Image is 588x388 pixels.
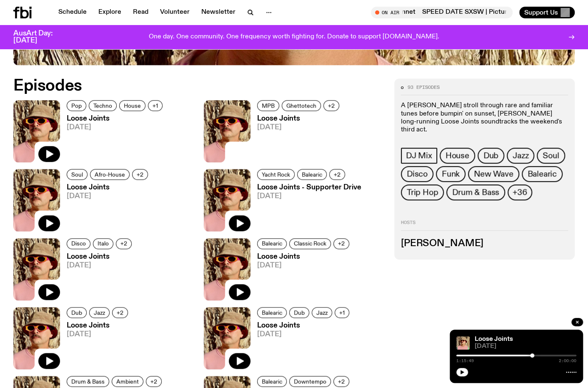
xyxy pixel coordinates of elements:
span: Soul [543,151,559,160]
a: Techno [89,100,117,111]
span: [DATE] [257,193,361,200]
button: Support Us [519,7,575,18]
span: Yacht Rock [262,171,290,178]
span: +2 [338,240,345,247]
span: Drum & Bass [71,378,105,385]
span: Downtempo [294,378,326,385]
a: House [440,148,475,164]
span: +2 [334,171,340,178]
span: Balearic [262,309,282,315]
a: Italo [93,238,113,249]
a: Trip Hop [401,184,444,200]
h3: Loose Joints - Supporter Drive [257,184,361,191]
img: Tyson stands in front of a paperbark tree wearing orange sunglasses, a suede bucket hat and a pin... [204,307,250,369]
p: A [PERSON_NAME] stroll through rare and familiar tunes before bumpin' on sunset, [PERSON_NAME] lo... [401,102,568,134]
span: Jazz [94,309,105,315]
a: Disco [67,238,90,249]
span: +1 [339,309,345,315]
span: Support Us [524,9,558,16]
span: Dub [294,309,305,315]
span: Soul [71,171,83,178]
button: +2 [333,238,349,249]
span: MPB [262,102,275,108]
span: Ambient [116,378,139,385]
span: Italo [98,240,109,247]
a: Tyson stands in front of a paperbark tree wearing orange sunglasses, a suede bucket hat and a pin... [456,336,470,350]
a: Balearic [257,376,287,387]
a: House [119,100,145,111]
span: +2 [137,171,143,178]
a: Disco [401,166,433,182]
h3: Loose Joints [257,115,342,122]
span: [DATE] [67,262,134,269]
a: Soul [67,169,88,180]
h3: [PERSON_NAME] [401,239,568,248]
span: 1:15:49 [456,359,474,363]
button: +2 [112,307,128,318]
button: +36 [508,184,532,200]
a: Soul [537,148,565,164]
span: +1 [153,102,158,108]
span: Funk [442,169,460,179]
span: Dub [71,309,82,315]
button: +2 [323,100,339,111]
a: Schedule [53,7,92,18]
img: Tyson stands in front of a paperbark tree wearing orange sunglasses, a suede bucket hat and a pin... [204,100,250,162]
span: Jazz [513,151,528,160]
a: Drum & Bass [446,184,505,200]
span: Afro-House [95,171,125,178]
a: Jazz [507,148,534,164]
h2: Hosts [401,220,568,230]
span: [DATE] [67,124,165,131]
a: Loose Joints[DATE] [60,184,150,231]
p: One day. One community. One frequency worth fighting for. Donate to support [DOMAIN_NAME]. [149,33,439,41]
a: Drum & Bass [67,376,109,387]
a: Jazz [312,307,332,318]
a: Loose Joints[DATE] [60,322,130,369]
a: Yacht Rock [257,169,295,180]
h3: Loose Joints [257,322,352,329]
a: Afro-House [90,169,130,180]
a: Dub [289,307,309,318]
button: +2 [116,238,132,249]
span: House [124,102,141,108]
a: Loose Joints[DATE] [60,115,165,162]
span: +2 [338,378,345,385]
a: Explore [93,7,126,18]
span: [DATE] [475,343,576,350]
a: Balearic [257,238,287,249]
span: Balearic [262,378,282,385]
span: [DATE] [67,193,150,200]
span: [DATE] [257,262,352,269]
span: Jazz [316,309,328,315]
h3: Loose Joints [67,184,150,191]
span: Drum & Bass [452,188,499,197]
button: +1 [148,100,163,111]
span: Disco [71,240,86,247]
a: MPB [257,100,279,111]
button: +2 [132,169,148,180]
img: Tyson stands in front of a paperbark tree wearing orange sunglasses, a suede bucket hat and a pin... [13,307,60,369]
a: Ambient [112,376,143,387]
button: +1 [335,307,349,318]
span: Balearic [528,169,557,179]
img: Tyson stands in front of a paperbark tree wearing orange sunglasses, a suede bucket hat and a pin... [13,169,60,231]
span: 2:00:00 [559,359,576,363]
a: Ghettotech [282,100,321,111]
h2: Episodes [13,78,384,93]
a: Volunteer [155,7,195,18]
button: +2 [329,169,345,180]
h3: Loose Joints [67,322,130,329]
button: +2 [333,376,349,387]
span: +2 [120,240,127,247]
a: Loose Joints[DATE] [250,322,352,369]
span: +36 [513,188,527,197]
span: [DATE] [257,331,352,338]
a: Loose Joints[DATE] [60,253,134,300]
span: House [445,151,469,160]
button: On AirSPEED DATE SXSW | Picture This x [PERSON_NAME] x Sweet Boy SonnetSPEED DATE SXSW | Picture ... [371,7,513,18]
span: [DATE] [257,124,342,131]
a: Dub [67,307,87,318]
a: Funk [436,166,465,182]
h3: Loose Joints [67,115,165,122]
